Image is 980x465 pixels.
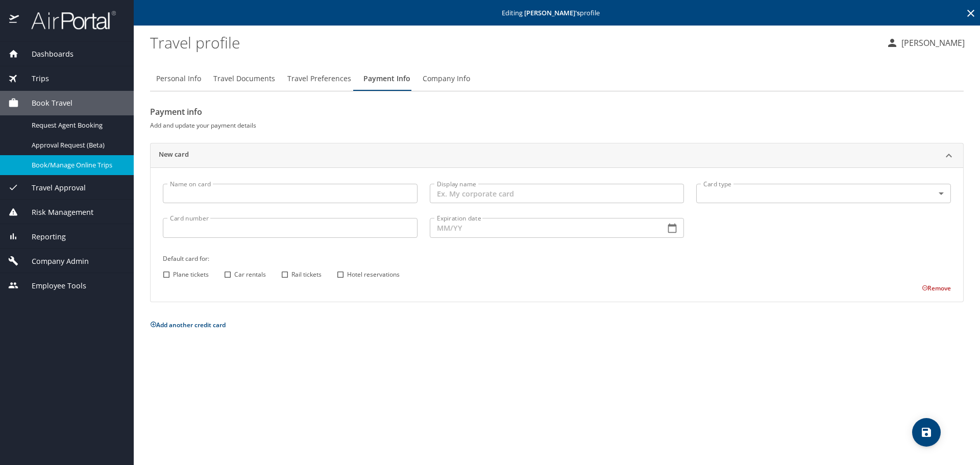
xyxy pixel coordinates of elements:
[32,140,121,150] span: Approval Request (Beta)
[423,72,470,85] span: Company Info
[137,10,977,16] p: Editing profile
[150,104,964,120] h2: Payment info
[430,184,684,203] input: Ex. My corporate card
[430,218,657,237] input: MM/YY
[150,321,226,329] button: Add another credit card
[150,66,964,91] div: Profile
[19,182,86,193] span: Travel Approval
[150,27,878,58] h1: Travel profile
[19,97,72,109] span: Book Travel
[19,48,73,60] span: Dashboards
[19,207,93,218] span: Risk Management
[159,150,189,162] h2: New card
[19,280,86,291] span: Employee Tools
[163,253,951,264] h6: Default card for:
[213,72,275,85] span: Travel Documents
[156,72,201,85] span: Personal Info
[524,8,580,17] strong: [PERSON_NAME] 's
[912,418,941,447] button: save
[19,73,49,84] span: Trips
[696,184,951,203] div: ​
[151,143,963,168] div: New card
[20,10,116,30] img: airportal-logo.png
[922,284,951,292] button: Remove
[150,120,964,131] h6: Add and update your payment details
[173,270,209,279] span: Plane tickets
[32,120,121,130] span: Request Agent Booking
[234,270,266,279] span: Car rentals
[882,34,969,52] button: [PERSON_NAME]
[9,10,20,30] img: icon-airportal.png
[363,72,410,85] span: Payment Info
[32,160,121,170] span: Book/Manage Online Trips
[19,256,89,267] span: Company Admin
[287,72,351,85] span: Travel Preferences
[151,167,963,301] div: New card
[291,270,322,279] span: Rail tickets
[19,231,66,242] span: Reporting
[347,270,400,279] span: Hotel reservations
[898,37,965,49] p: [PERSON_NAME]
